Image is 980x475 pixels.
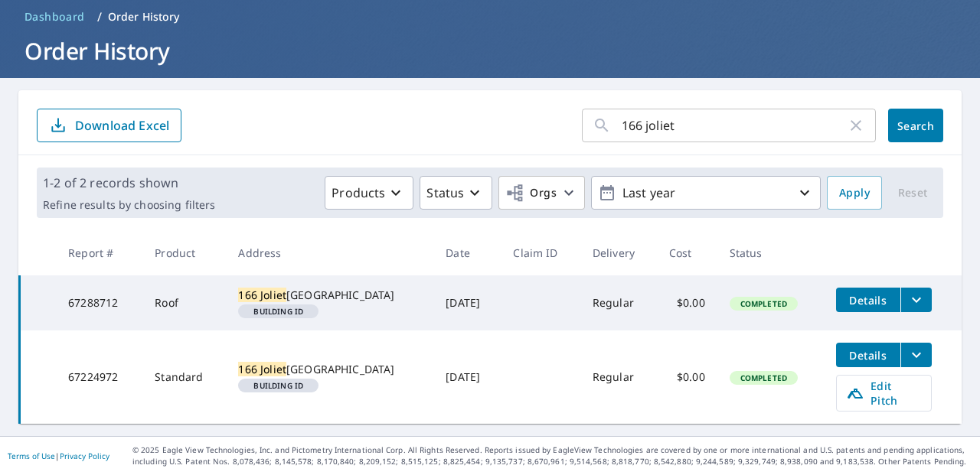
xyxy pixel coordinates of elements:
a: Terms of Use [8,451,55,461]
span: Details [845,293,891,307]
th: Status [717,230,824,275]
em: Building ID [253,307,303,315]
th: Cost [657,230,717,275]
a: Dashboard [18,5,91,29]
span: Search [900,119,931,133]
span: Edit Pitch [846,379,922,408]
button: filesDropdownBtn-67224972 [900,343,932,367]
h1: Order History [18,35,962,67]
button: detailsBtn-67288712 [836,288,900,312]
td: 67224972 [56,330,142,424]
nav: breadcrumb [18,5,962,29]
a: Privacy Policy [60,451,109,461]
th: Delivery [580,230,657,275]
a: Edit Pitch [836,375,932,412]
span: Details [845,348,891,363]
p: © 2025 Eagle View Technologies, Inc. and Pictometry International Corp. All Rights Reserved. Repo... [132,444,972,467]
button: Search [888,109,943,142]
td: $0.00 [657,275,717,330]
span: Completed [731,373,796,383]
td: 67288712 [56,275,142,330]
p: Download Excel [75,117,169,134]
em: Building ID [253,382,303,389]
span: Completed [731,298,796,309]
th: Address [226,230,433,275]
li: / [97,8,102,26]
p: Status [426,184,464,202]
button: filesDropdownBtn-67288712 [900,288,932,312]
span: Orgs [505,184,557,203]
button: detailsBtn-67224972 [836,343,900,367]
span: Apply [839,184,870,203]
td: Regular [580,275,657,330]
th: Date [433,230,501,275]
p: | [8,451,109,460]
mark: 166 Joliet [238,362,286,376]
div: [GEOGRAPHIC_DATA] [238,288,421,303]
button: Orgs [498,176,585,210]
td: Standard [142,330,226,424]
button: Last year [591,176,821,210]
p: Refine results by choosing filters [43,198,215,212]
button: Status [420,176,492,210]
th: Product [142,230,226,275]
td: [DATE] [433,330,501,424]
div: [GEOGRAPHIC_DATA] [238,362,421,377]
td: [DATE] [433,275,501,330]
p: Order History [108,9,180,24]
mark: 166 Joliet [238,288,286,302]
p: Last year [616,180,795,207]
th: Report # [56,230,142,275]
button: Download Excel [37,109,181,142]
span: Dashboard [24,9,85,24]
button: Apply [827,176,882,210]
p: 1-2 of 2 records shown [43,174,215,192]
th: Claim ID [501,230,580,275]
button: Products [325,176,413,210]
td: $0.00 [657,330,717,424]
p: Products [332,184,385,202]
td: Regular [580,330,657,424]
td: Roof [142,275,226,330]
input: Address, Report #, Claim ID, etc. [622,104,847,147]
